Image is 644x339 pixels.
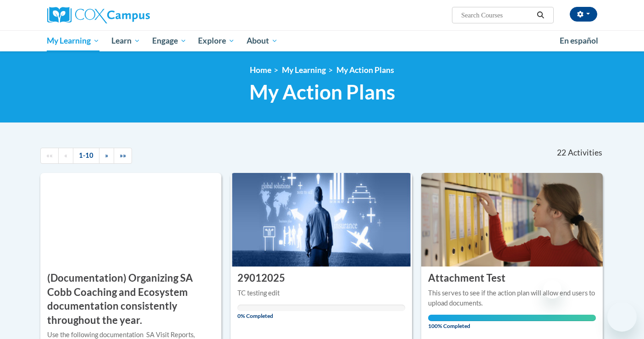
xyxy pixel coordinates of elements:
input: Search Courses [460,10,534,21]
h3: (Documentation) Organizing SA Cobb Coaching and Ecosystem documentation consistently throughout t... [47,271,215,328]
span: 22 [557,148,566,158]
span: » [105,151,108,159]
span: Engage [152,35,187,46]
a: Next [99,148,114,164]
h3: Attachment Test [428,271,506,285]
span: Activities [568,148,602,158]
span: «« [46,151,53,159]
div: Main menu [33,30,611,51]
div: TC testing edit [237,288,405,298]
a: About [241,30,284,51]
div: Your progress [428,315,596,321]
a: Home [250,65,271,75]
span: Learn [111,35,140,46]
a: Engage [146,30,193,51]
h3: 29012025 [237,271,285,285]
button: Search [534,10,547,21]
img: Cox Campus [47,7,150,23]
img: Course Logo [421,173,603,267]
iframe: Button to launch messaging window [607,302,637,332]
a: Previous [58,148,73,164]
span: About [247,35,278,46]
a: Begining [40,148,59,164]
a: Explore [192,30,241,51]
img: Course Logo [231,173,412,267]
a: Learn [105,30,146,51]
span: »» [120,151,126,159]
span: « [64,151,67,159]
span: Explore [198,35,235,46]
button: Account Settings [570,7,597,22]
span: My Action Plans [249,80,395,104]
span: My Learning [47,35,99,46]
a: En español [554,31,604,50]
a: End [114,148,132,164]
a: My Learning [282,65,326,75]
span: En español [560,36,598,45]
iframe: Close message [543,280,561,299]
a: My Action Plans [336,65,394,75]
a: 1-10 [73,148,99,164]
span: 100% Completed [428,315,596,329]
a: Cox Campus [47,7,221,23]
div: This serves to see if the action plan will allow end users to upload documents. [428,288,596,308]
a: My Learning [41,30,106,51]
